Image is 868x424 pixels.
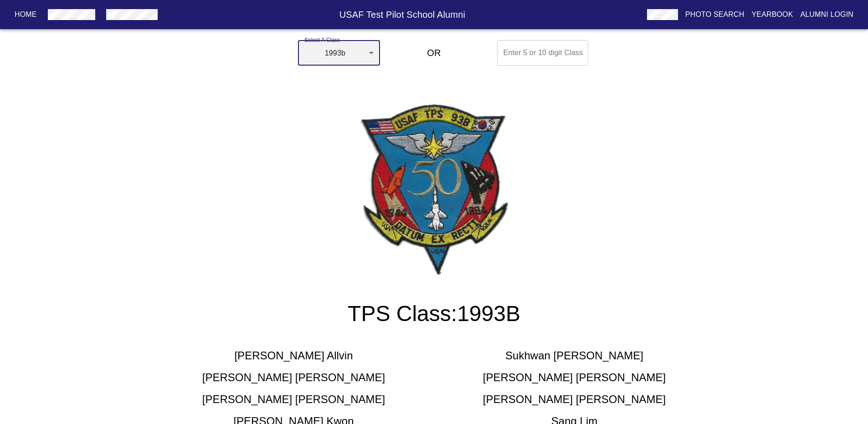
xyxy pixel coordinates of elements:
[202,370,385,385] h5: [PERSON_NAME] [PERSON_NAME]
[350,91,519,285] img: 1993b
[154,301,715,327] h3: TPS Class: 1993B
[483,392,666,407] h5: [PERSON_NAME] [PERSON_NAME]
[505,348,643,363] h5: Sukhwan [PERSON_NAME]
[801,9,854,20] p: Alumni Login
[427,46,441,60] h6: OR
[682,6,748,23] button: Photo Search
[298,40,380,66] div: 1993b
[748,6,796,23] button: Yearbook
[202,392,385,407] h5: [PERSON_NAME] [PERSON_NAME]
[11,6,41,23] button: Home
[161,7,643,22] h6: USAF Test Pilot School Alumni
[483,370,666,385] h5: [PERSON_NAME] [PERSON_NAME]
[15,9,37,20] p: Home
[234,348,353,363] h5: [PERSON_NAME] Allvin
[751,9,793,20] p: Yearbook
[797,6,858,23] button: Alumni Login
[685,9,745,20] p: Photo Search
